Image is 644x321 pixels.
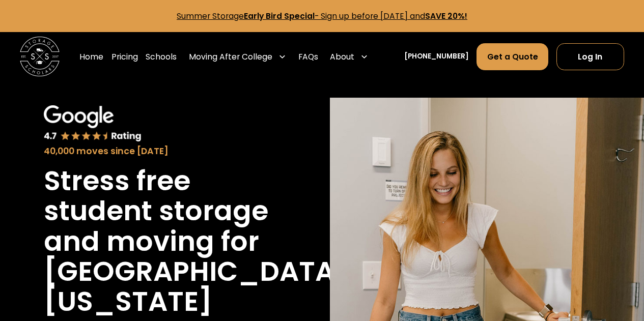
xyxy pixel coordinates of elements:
[330,51,354,63] div: About
[477,43,548,70] a: Get a Quote
[111,43,138,71] a: Pricing
[556,43,624,70] a: Log In
[146,43,177,71] a: Schools
[79,43,103,71] a: Home
[404,51,469,62] a: [PHONE_NUMBER]
[177,11,467,21] a: Summer StorageEarly Bird Special- Sign up before [DATE] andSAVE 20%!
[44,256,348,316] h1: [GEOGRAPHIC_DATA][US_STATE]
[20,37,60,76] img: Storage Scholars main logo
[189,51,272,63] div: Moving After College
[185,43,290,71] div: Moving After College
[425,11,467,21] strong: SAVE 20%!
[44,144,270,158] div: 40,000 moves since [DATE]
[44,105,142,142] img: Google 4.7 star rating
[44,166,270,256] h1: Stress free student storage and moving for
[244,11,315,21] strong: Early Bird Special
[326,43,372,71] div: About
[298,43,318,71] a: FAQs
